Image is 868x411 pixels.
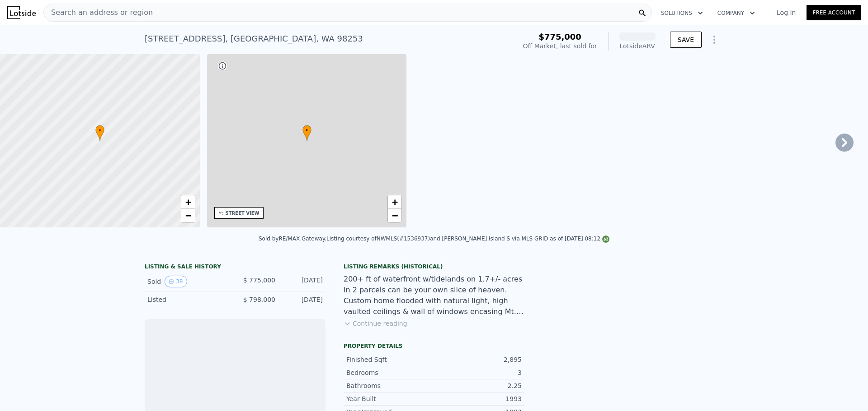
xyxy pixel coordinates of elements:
span: $ 798,000 [243,296,275,303]
div: 2,895 [434,355,522,364]
button: SAVE [670,32,702,48]
button: View historical data [165,276,187,287]
img: Lotside [7,6,36,19]
div: Finished Sqft [346,355,434,364]
span: $ 775,000 [243,277,275,284]
a: Zoom out [388,209,401,222]
span: • [95,126,104,134]
button: Solutions [654,5,710,21]
a: Free Account [807,5,861,20]
div: Off Market, last sold for [523,42,597,51]
div: [STREET_ADDRESS] , [GEOGRAPHIC_DATA] , WA 98253 [145,32,363,45]
span: − [185,210,191,221]
a: Log In [766,8,807,17]
div: Year Built [346,394,434,403]
img: NWMLS Logo [602,236,609,243]
span: − [392,210,398,221]
div: Bathrooms [346,381,434,390]
span: $775,000 [538,32,581,42]
div: Listing courtesy of NWMLS (#1536937) and [PERSON_NAME] Island S via MLS GRID as of [DATE] 08:12 [326,236,609,242]
div: [DATE] [283,276,323,287]
div: 200+ ft of waterfront w/tidelands on 1.7+/- acres in 2 parcels can be your own slice of heaven. C... [344,274,524,317]
div: Listed [147,295,228,304]
span: + [185,196,191,208]
div: • [302,125,311,141]
div: Bedrooms [346,368,434,377]
button: Company [710,5,762,21]
div: LISTING & SALE HISTORY [145,263,325,272]
div: Sold [147,276,228,287]
div: 3 [434,368,522,377]
div: Listing Remarks (Historical) [344,263,524,270]
button: Show Options [705,31,723,49]
div: 2.25 [434,381,522,390]
div: Lotside ARV [619,42,656,51]
span: Search an address or region [44,7,153,18]
a: Zoom out [181,209,195,222]
div: Sold by RE/MAX Gateway . [259,236,326,242]
span: + [392,196,398,208]
div: 1993 [434,394,522,403]
div: [DATE] [283,295,323,304]
span: • [302,126,311,134]
button: Continue reading [344,319,407,328]
div: STREET VIEW [226,210,259,217]
a: Zoom in [181,195,195,209]
div: Property details [344,342,524,350]
a: Zoom in [388,195,401,209]
div: • [95,125,104,141]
